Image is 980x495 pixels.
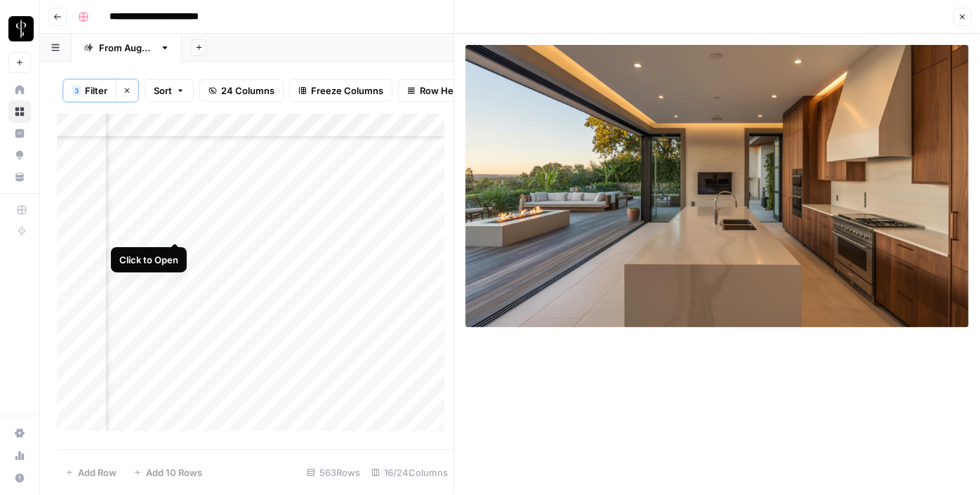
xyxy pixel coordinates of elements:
[72,34,182,62] a: From [DATE]
[8,444,31,467] a: Usage
[221,84,274,98] span: 24 Columns
[420,84,470,98] span: Row Height
[99,41,154,55] div: From [DATE]
[125,461,211,484] button: Add 10 Rows
[8,422,31,444] a: Settings
[119,253,178,267] div: Click to Open
[78,466,117,480] span: Add Row
[85,84,107,98] span: Filter
[154,84,172,98] span: Sort
[72,85,81,96] div: 3
[8,100,31,123] a: Browse
[398,79,479,102] button: Row Height
[8,144,31,166] a: Opportunities
[145,79,194,102] button: Sort
[199,79,284,102] button: 24 Columns
[146,466,202,480] span: Add 10 Rows
[311,84,383,98] span: Freeze Columns
[301,461,366,484] div: 563 Rows
[8,16,34,41] img: LP Production Workloads Logo
[57,461,125,484] button: Add Row
[465,45,969,327] img: Row/Cell
[289,79,392,102] button: Freeze Columns
[8,122,31,145] a: Insights
[8,79,31,101] a: Home
[8,467,31,489] button: Help + Support
[366,461,453,484] div: 16/24 Columns
[74,85,79,96] span: 3
[63,79,116,102] button: 3Filter
[8,166,31,188] a: Your Data
[8,11,31,46] button: Workspace: LP Production Workloads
